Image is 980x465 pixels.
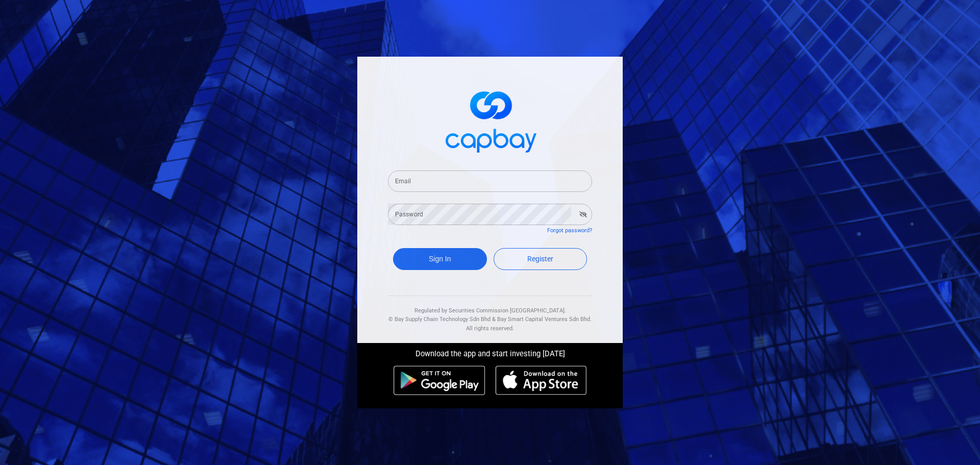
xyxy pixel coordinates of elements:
img: logo [439,82,541,158]
span: © Bay Supply Chain Technology Sdn Bhd [388,316,491,323]
img: ios [496,365,586,395]
span: Bay Smart Capital Ventures Sdn Bhd. [497,316,592,323]
a: Register [494,248,587,270]
div: Download the app and start investing [DATE] [350,343,630,360]
span: Register [527,255,553,263]
img: android [394,365,485,395]
div: Regulated by Securities Commission [GEOGRAPHIC_DATA]. & All rights reserved. [388,296,592,333]
a: Forgot password? [547,227,592,234]
button: Sign In [393,248,487,270]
